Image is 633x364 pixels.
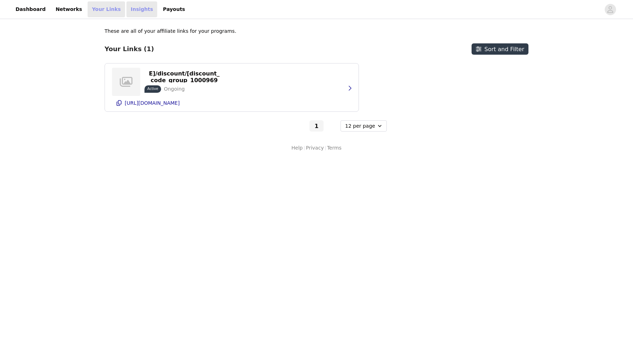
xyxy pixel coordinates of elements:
a: Insights [126,1,157,17]
button: Go to previous page [294,120,308,132]
div: avatar [607,4,614,15]
a: Networks [51,1,86,17]
button: [URL][DOMAIN_NAME] [112,97,351,109]
button: Go To Page 1 [309,120,324,132]
p: These are all of your affiliate links for your programs. [105,28,236,35]
a: Terms [327,144,342,152]
button: Go to next page [325,120,339,132]
a: Privacy [306,144,324,152]
p: [URL][DOMAIN_NAME] [125,100,180,106]
button: https://[DOMAIN_NAME]/discount/[discount_code_group_10009692] [144,71,224,83]
a: Dashboard [11,1,50,17]
p: Ongoing [164,85,185,93]
p: https://[DOMAIN_NAME]/discount/[discount_code_group_10009692] [149,63,220,90]
a: Help [291,144,303,152]
p: Active [147,86,158,91]
a: Your Links [88,1,125,17]
h3: Your Links (1) [105,45,154,53]
a: Payouts [159,1,189,17]
button: Sort and Filter [472,43,528,55]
